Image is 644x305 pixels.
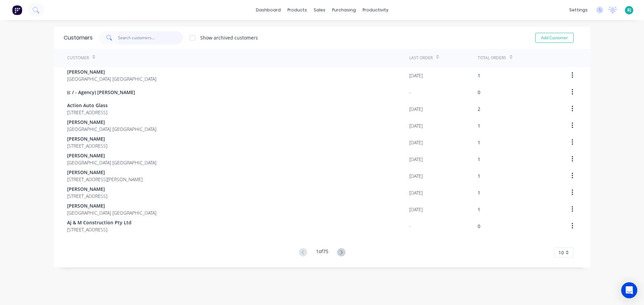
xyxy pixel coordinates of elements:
[67,152,156,159] span: [PERSON_NAME]
[409,72,423,79] div: [DATE]
[67,75,156,82] span: [GEOGRAPHIC_DATA] [GEOGRAPHIC_DATA]
[316,248,328,257] div: 1 of 75
[478,206,480,213] div: 1
[409,55,433,61] div: Last Order
[64,34,93,42] div: Customers
[67,89,135,96] span: (c / - Agency) [PERSON_NAME]
[67,202,156,209] span: [PERSON_NAME]
[67,193,107,200] span: [STREET_ADDRESS]
[478,156,480,163] div: 1
[478,122,480,129] div: 1
[67,176,143,183] span: [STREET_ADDRESS][PERSON_NAME]
[558,249,564,256] span: 10
[67,169,143,176] span: [PERSON_NAME]
[118,31,183,45] input: Search customers...
[284,5,310,15] div: products
[67,226,131,233] span: [STREET_ADDRESS]
[67,209,156,216] span: [GEOGRAPHIC_DATA] [GEOGRAPHIC_DATA]
[566,5,591,15] div: settings
[478,72,480,79] div: 1
[12,5,22,15] img: Factory
[621,282,637,298] div: Open Intercom Messenger
[627,7,631,13] span: BJ
[478,55,506,61] div: Total Orders
[478,223,480,230] div: 0
[409,223,411,230] div: -
[67,219,131,226] span: Aj & M Construction Pty Ltd
[409,189,423,196] div: [DATE]
[409,139,423,146] div: [DATE]
[478,139,480,146] div: 1
[253,5,284,15] a: dashboard
[67,55,89,61] div: Customer
[478,89,480,96] div: 0
[67,135,107,142] span: [PERSON_NAME]
[478,105,480,112] div: 2
[67,126,156,133] span: [GEOGRAPHIC_DATA] [GEOGRAPHIC_DATA]
[409,105,423,112] div: [DATE]
[329,5,359,15] div: purchasing
[200,34,258,41] div: Show archived customers
[359,5,392,15] div: productivity
[67,185,107,193] span: [PERSON_NAME]
[310,5,329,15] div: sales
[67,102,108,109] span: Action Auto Glass
[67,68,156,75] span: [PERSON_NAME]
[409,206,423,213] div: [DATE]
[409,156,423,163] div: [DATE]
[478,189,480,196] div: 1
[67,142,107,149] span: [STREET_ADDRESS]
[67,119,156,126] span: [PERSON_NAME]
[67,159,156,166] span: [GEOGRAPHIC_DATA] [GEOGRAPHIC_DATA]
[409,172,423,179] div: [DATE]
[67,109,108,116] span: [STREET_ADDRESS]
[478,172,480,179] div: 1
[535,33,574,43] button: Add Customer
[409,89,411,96] div: -
[409,122,423,129] div: [DATE]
